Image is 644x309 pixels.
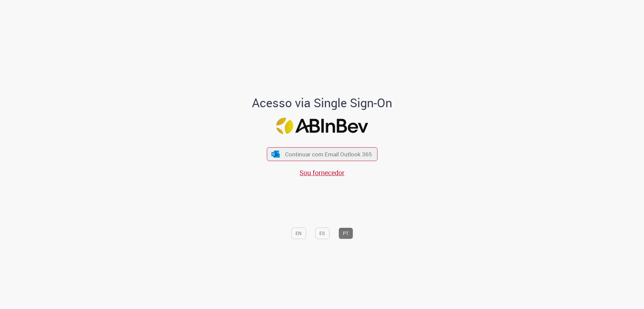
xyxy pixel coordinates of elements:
img: Logo ABInBev [276,118,368,134]
button: EN [291,228,306,239]
img: ícone Azure/Microsoft 360 [271,151,280,158]
span: Continuar com Email Outlook 365 [285,150,372,158]
a: Sou fornecedor [300,168,344,177]
button: ES [315,228,329,239]
button: ícone Azure/Microsoft 360 Continuar com Email Outlook 365 [267,147,377,161]
button: PT [338,228,353,239]
h1: Acesso via Single Sign-On [229,96,415,110]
